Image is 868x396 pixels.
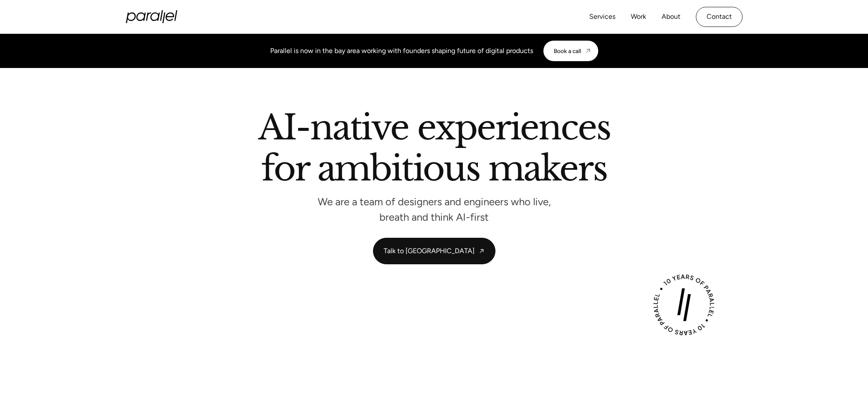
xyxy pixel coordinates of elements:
h2: AI-native experiences for ambitious makers [190,111,678,189]
a: About [662,11,680,23]
img: CTA arrow image [585,47,591,54]
div: Parallel is now in the bay area working with founders shaping future of digital products [270,46,533,56]
a: home [126,10,177,23]
a: Book a call [543,41,598,61]
p: We are a team of designers and engineers who live, breath and think AI-first [306,198,563,221]
a: Work [631,11,646,23]
div: Book a call [554,47,581,54]
a: Contact [696,7,743,27]
a: Services [589,11,615,23]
